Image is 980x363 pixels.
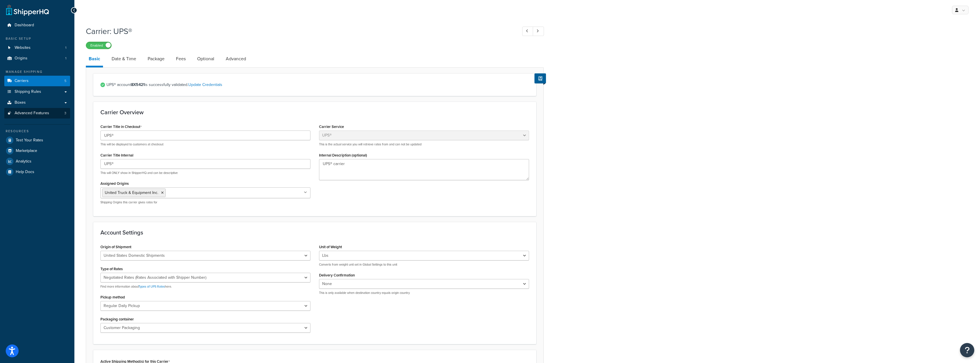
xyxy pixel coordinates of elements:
div: Resources [4,129,70,134]
span: Shipping Rules [15,89,41,94]
label: Delivery Confirmation [319,273,355,277]
span: 1 [65,45,66,50]
a: Help Docs [4,167,70,177]
h3: Carrier Overview [100,109,529,115]
label: Internal Description (optional) [319,153,367,157]
span: 3 [64,111,66,116]
label: Carrier Title in Checkout [100,125,142,129]
label: Pickup method [100,295,125,299]
a: Basic [86,52,103,67]
label: Carrier Title Internal [100,153,133,157]
a: Origins1 [4,53,70,64]
a: Optional [194,52,217,66]
p: Converts from weight unit set in Global Settings to this unit [319,262,529,267]
a: Dashboard [4,20,70,31]
a: Next Record [533,27,544,36]
p: This will ONLY show in ShipperHQ and can be descriptive [100,171,310,175]
span: Advanced Features [15,111,49,116]
a: Test Your Rates [4,135,70,145]
span: Boxes [15,100,26,105]
span: Test Your Rates [16,138,43,143]
span: Analytics [16,159,31,164]
a: Carriers5 [4,76,70,86]
span: Help Docs [16,170,34,175]
label: Type of Rates [100,267,123,271]
p: This is the actual service you will retrieve rates from and can not be updated [319,142,529,147]
button: Open Resource Center [960,343,974,357]
label: Enabled [86,42,111,49]
a: Advanced Features3 [4,108,70,119]
a: Fees [173,52,189,66]
p: This will be displayed to customers at checkout [100,142,310,147]
span: Marketplace [16,149,37,153]
a: Date & Time [109,52,139,66]
a: Types of UPS Rates [138,284,165,289]
span: Dashboard [15,23,34,28]
a: Advanced [223,52,249,66]
span: UPS® account is successfully validated. [106,81,529,89]
a: Marketplace [4,146,70,156]
a: Analytics [4,156,70,167]
a: Boxes [4,97,70,108]
a: Shipping Rules [4,87,70,97]
div: Manage Shipping [4,69,70,74]
label: Assigned Origins [100,181,129,186]
div: Basic Setup [4,36,70,41]
textarea: UPS® carrier [319,159,529,180]
label: Carrier Service [319,125,344,129]
a: Websites1 [4,43,70,53]
li: Carriers [4,76,70,86]
h1: Carrier: UPS® [86,26,512,37]
strong: 8X5421 [131,82,145,88]
span: United Truck & Equipment Inc. [105,190,158,196]
li: Advanced Features [4,108,70,119]
p: Find more information about here. [100,284,310,289]
span: Carriers [15,79,29,83]
a: Package [145,52,167,66]
button: Show Help Docs [534,73,546,83]
span: 5 [64,79,66,83]
li: Origins [4,53,70,64]
p: Shipping Origins this carrier gives rates for [100,200,310,204]
h3: Account Settings [100,229,529,236]
a: Update Credentials [188,82,222,88]
label: Unit of Weight [319,245,342,249]
span: 1 [65,56,66,61]
p: This is only available when destination country equals origin country [319,291,529,295]
label: Origin of Shipment [100,245,131,249]
span: Websites [15,45,31,50]
a: Previous Record [522,27,533,36]
li: Websites [4,43,70,53]
label: Packaging container [100,317,134,321]
span: Origins [15,56,27,61]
